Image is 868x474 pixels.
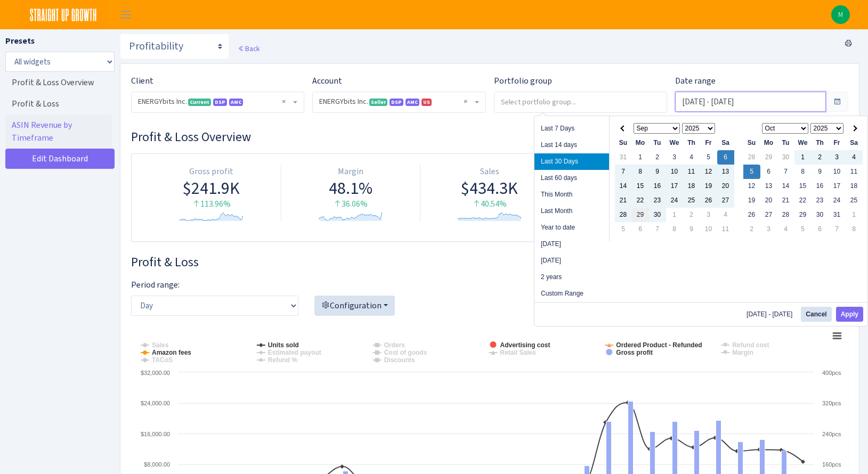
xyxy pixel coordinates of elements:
[760,222,777,236] td: 3
[649,193,666,208] td: 23
[5,72,112,93] a: Profit & Loss Overview
[683,193,700,208] td: 25
[717,193,734,208] td: 27
[760,165,777,179] td: 6
[534,137,609,153] li: Last 14 days
[700,165,717,179] td: 12
[534,219,609,236] li: Year to date
[649,179,666,193] td: 16
[131,279,180,291] label: Period range:
[700,208,717,222] td: 3
[666,222,683,236] td: 8
[666,165,683,179] td: 10
[615,150,632,165] td: 31
[846,222,863,236] td: 8
[131,75,153,87] label: Client
[812,165,829,179] td: 9
[268,341,299,349] tspan: Units sold
[760,150,777,165] td: 29
[649,165,666,179] td: 9
[777,222,794,236] td: 4
[836,307,863,322] button: Apply
[286,166,416,178] div: Margin
[188,99,211,106] span: Current
[717,136,734,150] th: Sa
[615,136,632,150] th: Su
[390,99,403,106] span: DSP
[632,222,649,236] td: 6
[829,208,846,222] td: 31
[675,75,716,87] label: Date range
[649,136,666,150] th: Tu
[831,5,850,24] img: Michael Sette
[683,136,700,150] th: Th
[615,208,632,222] td: 28
[846,193,863,208] td: 25
[268,349,321,356] tspan: Estimated payout
[812,193,829,208] td: 23
[777,179,794,193] td: 14
[822,370,841,376] text: 400pcs
[313,92,485,112] span: ENERGYbits Inc. <span class="badge badge-success">Seller</span><span class="badge badge-primary">...
[616,341,702,349] tspan: Ordered Product - Refunded
[829,193,846,208] td: 24
[425,166,555,178] div: Sales
[829,136,846,150] th: Fr
[238,44,259,53] a: Back
[812,208,829,222] td: 30
[632,208,649,222] td: 29
[286,178,416,198] div: 48.1%
[312,75,342,87] label: Account
[700,179,717,193] td: 19
[615,193,632,208] td: 21
[683,222,700,236] td: 9
[760,193,777,208] td: 20
[5,35,35,47] label: Presets
[649,208,666,222] td: 30
[846,179,863,193] td: 18
[794,165,812,179] td: 8
[229,99,243,106] span: AMC
[812,179,829,193] td: 16
[683,179,700,193] td: 18
[500,349,536,356] tspan: Retail Sales
[534,236,609,252] li: [DATE]
[846,208,863,222] td: 1
[743,222,760,236] td: 2
[5,149,115,169] a: Edit Dashboard
[822,431,841,437] text: 240pcs
[141,400,170,406] text: $24,000.00
[794,136,812,150] th: We
[534,120,609,137] li: Last 7 Days
[794,150,812,165] td: 1
[534,269,609,285] li: 2 years
[743,193,760,208] td: 19
[369,99,387,106] span: Seller
[683,150,700,165] td: 4
[777,208,794,222] td: 28
[829,165,846,179] td: 10
[666,179,683,193] td: 17
[500,341,550,349] tspan: Advertising cost
[760,136,777,150] th: Mo
[683,208,700,222] td: 2
[760,179,777,193] td: 13
[405,99,419,106] span: AMC
[666,208,683,222] td: 1
[743,208,760,222] td: 26
[384,356,415,364] tspan: Discounts
[138,96,291,107] span: ENERGYbits Inc. <span class="badge badge-success">Current</span><span class="badge badge-primary"...
[534,186,609,203] li: This Month
[700,222,717,236] td: 10
[700,193,717,208] td: 26
[700,136,717,150] th: Fr
[144,461,170,468] text: $8,000.00
[777,136,794,150] th: Tu
[534,252,609,269] li: [DATE]
[717,165,734,179] td: 13
[717,222,734,236] td: 11
[534,170,609,186] li: Last 60 days
[743,179,760,193] td: 12
[152,341,169,349] tspan: Sales
[282,96,286,107] span: Remove all items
